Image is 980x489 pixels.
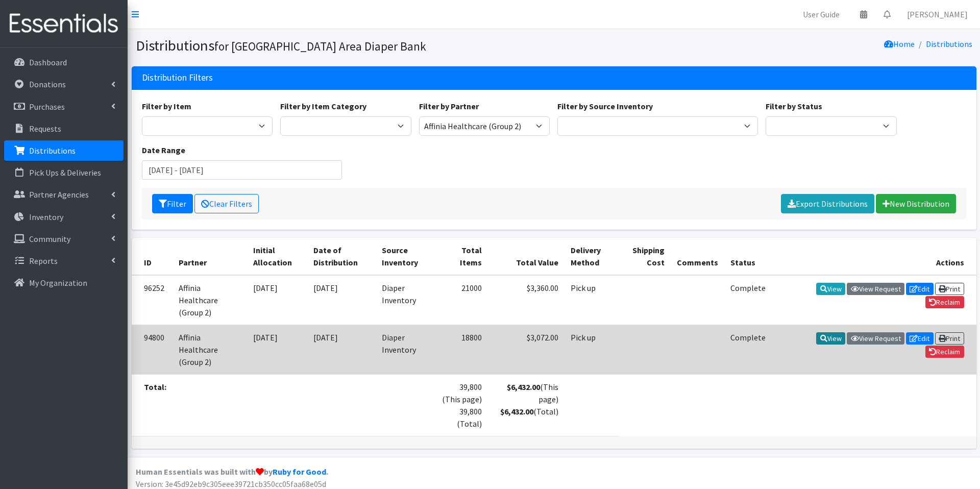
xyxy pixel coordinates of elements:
[376,325,435,374] td: Diaper Inventory
[435,374,488,436] td: 39,800 (This page) 39,800 (Total)
[884,39,915,49] a: Home
[4,74,124,94] a: Donations
[4,251,124,271] a: Reports
[132,238,173,275] th: ID
[136,37,550,55] h1: Distributions
[724,238,772,275] th: Status
[781,194,874,213] a: Export Distributions
[795,4,848,25] a: User Guide
[876,194,956,213] a: New Distribution
[214,39,426,54] small: for [GEOGRAPHIC_DATA] Area Diaper Bank
[142,72,213,83] h3: Distribution Filters
[4,273,124,293] a: My Organization
[925,346,964,358] a: Reclaim
[29,234,70,244] p: Community
[4,184,124,205] a: Partner Agencies
[935,283,964,295] a: Print
[142,100,191,112] label: Filter by Item
[29,102,65,112] p: Purchases
[488,325,565,374] td: $3,072.00
[132,325,173,374] td: 94800
[419,100,479,112] label: Filter by Partner
[280,100,366,112] label: Filter by Item Category
[247,275,307,325] td: [DATE]
[925,296,964,308] a: Reclaim
[772,238,976,275] th: Actions
[194,194,259,213] a: Clear Filters
[926,39,972,49] a: Distributions
[488,238,565,275] th: Total Value
[557,100,653,112] label: Filter by Source Inventory
[142,144,185,156] label: Date Range
[4,118,124,139] a: Requests
[565,238,619,275] th: Delivery Method
[816,283,845,295] a: View
[29,278,87,288] p: My Organization
[273,467,326,477] a: Ruby for Good
[766,100,822,112] label: Filter by Status
[899,4,976,25] a: [PERSON_NAME]
[435,275,488,325] td: 21000
[144,382,166,392] strong: Total:
[4,52,124,72] a: Dashboard
[488,374,565,436] td: (This page) (Total)
[307,325,376,374] td: [DATE]
[500,406,533,417] strong: $6,432.00
[565,275,619,325] td: Pick up
[376,238,435,275] th: Source Inventory
[132,275,173,325] td: 96252
[435,238,488,275] th: Total Items
[173,238,247,275] th: Partner
[847,283,904,295] a: View Request
[4,7,124,41] img: HumanEssentials
[307,238,376,275] th: Date of Distribution
[4,207,124,227] a: Inventory
[816,332,845,345] a: View
[307,275,376,325] td: [DATE]
[152,194,193,213] button: Filter
[29,124,61,134] p: Requests
[173,275,247,325] td: Affinia Healthcare (Group 2)
[671,238,724,275] th: Comments
[4,162,124,183] a: Pick Ups & Deliveries
[136,467,328,477] strong: Human Essentials was built with by .
[4,229,124,249] a: Community
[619,238,671,275] th: Shipping Cost
[29,145,76,156] p: Distributions
[29,57,67,67] p: Dashboard
[29,189,89,200] p: Partner Agencies
[507,382,540,392] strong: $6,432.00
[4,96,124,117] a: Purchases
[247,238,307,275] th: Initial Allocation
[173,325,247,374] td: Affinia Healthcare (Group 2)
[935,332,964,345] a: Print
[4,140,124,161] a: Distributions
[142,160,342,180] input: January 1, 2011 - December 31, 2011
[29,256,58,266] p: Reports
[29,167,101,178] p: Pick Ups & Deliveries
[847,332,904,345] a: View Request
[435,325,488,374] td: 18800
[247,325,307,374] td: [DATE]
[906,283,934,295] a: Edit
[906,332,934,345] a: Edit
[724,275,772,325] td: Complete
[136,479,326,489] span: Version: 3e45d92eb9c305eee39721cb350cc05faa68e05d
[565,325,619,374] td: Pick up
[29,212,63,222] p: Inventory
[724,325,772,374] td: Complete
[29,79,66,89] p: Donations
[376,275,435,325] td: Diaper Inventory
[488,275,565,325] td: $3,360.00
